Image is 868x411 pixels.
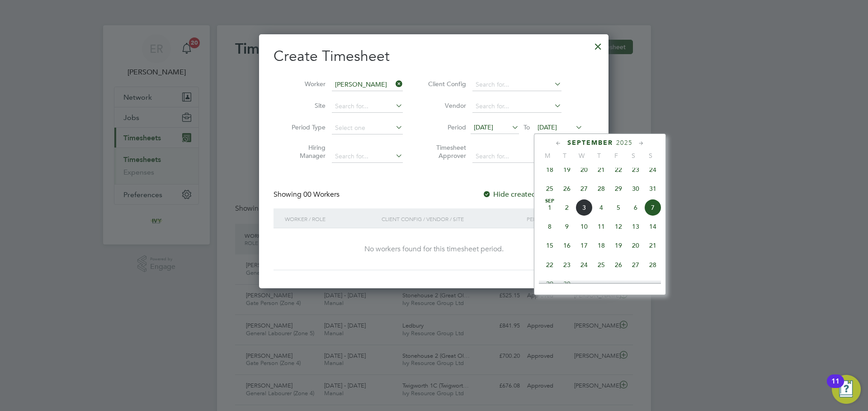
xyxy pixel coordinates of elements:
span: 11 [593,218,610,235]
label: Site [285,102,325,110]
span: 20 [627,237,644,254]
span: F [608,152,625,160]
input: Search for... [472,150,561,163]
span: W [573,152,590,160]
span: T [590,152,608,160]
div: Client Config / Vendor / Site [379,208,524,229]
span: 23 [558,256,576,273]
span: 13 [627,218,644,235]
span: Sep [541,199,558,203]
span: T [556,152,573,160]
span: 24 [576,256,593,273]
span: 25 [541,180,558,197]
span: 1 [541,199,558,216]
input: Search for... [332,100,403,113]
span: 31 [644,180,661,197]
span: 30 [627,180,644,197]
span: 18 [593,237,610,254]
span: 29 [541,275,558,292]
input: Select one [332,122,403,134]
span: 10 [576,218,593,235]
div: Period [524,208,585,229]
input: Search for... [472,100,561,113]
span: 23 [627,161,644,178]
span: 2 [558,199,576,216]
span: To [521,121,533,133]
span: 28 [593,180,610,197]
label: Timesheet Approver [425,143,466,160]
span: [DATE] [538,123,557,131]
span: 19 [610,237,627,254]
label: Hiring Manager [285,143,325,160]
label: Hide created timesheets [482,190,574,199]
span: 12 [610,218,627,235]
span: 00 Workers [303,190,340,199]
span: 24 [644,161,661,178]
span: 27 [627,256,644,273]
div: No workers found for this timesheet period. [283,245,585,254]
span: S [625,152,642,160]
span: [DATE] [474,123,493,131]
span: 29 [610,180,627,197]
span: 30 [558,275,576,292]
span: 26 [610,256,627,273]
span: 20 [576,161,593,178]
label: Client Config [425,80,466,88]
span: 21 [593,161,610,178]
span: 25 [593,256,610,273]
div: Showing [274,190,341,199]
span: 21 [644,237,661,254]
label: Worker [285,80,325,88]
h2: Create Timesheet [274,47,594,66]
span: 19 [558,161,576,178]
span: 5 [610,199,627,216]
label: Period Type [285,123,325,131]
div: Worker / Role [283,208,379,229]
span: 16 [558,237,576,254]
div: 11 [831,381,840,393]
span: 18 [541,161,558,178]
span: 15 [541,237,558,254]
span: 17 [576,237,593,254]
span: 14 [644,218,661,235]
span: 26 [558,180,576,197]
span: 28 [644,256,661,273]
span: 8 [541,218,558,235]
input: Search for... [472,79,561,91]
span: S [642,152,659,160]
span: 7 [644,199,661,216]
span: 22 [610,161,627,178]
span: 4 [593,199,610,216]
input: Search for... [332,79,403,91]
label: Vendor [425,102,466,110]
span: 6 [627,199,644,216]
span: 2025 [616,139,632,147]
label: Period [425,123,466,131]
span: 9 [558,218,576,235]
button: Open Resource Center, 11 new notifications [832,375,861,404]
span: September [567,139,613,147]
span: 27 [576,180,593,197]
span: 3 [576,199,593,216]
span: 22 [541,256,558,273]
span: M [539,152,556,160]
input: Search for... [332,150,403,163]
